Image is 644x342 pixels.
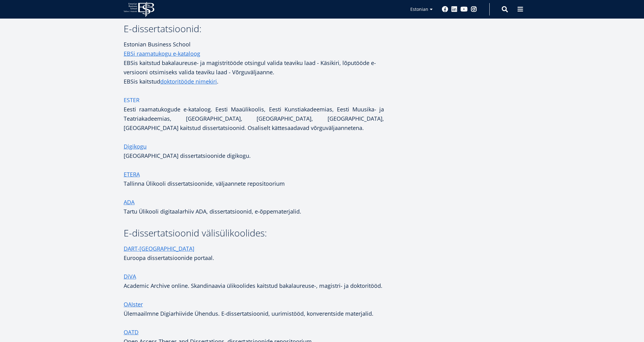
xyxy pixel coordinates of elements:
p: Ülemaailmne Digiarhiivide Ühendus. E-dissertatsioonid, uurimistööd, konverentside materjalid. [124,300,384,318]
p: Estonian Business School [124,40,384,58]
h3: E-dissertatsioonid välisülikoolides: [124,228,384,238]
a: Linkedin [451,6,457,12]
a: ETERA [124,170,140,179]
a: Instagram [471,6,477,12]
p: Tallinna Ülikooli dissertatsioonide, väljaannete repositoorium [124,179,384,197]
p: Academic Archive online. Skandinaavia ülikoolides kaitstud bakalaureuse-, magistri- ja doktoritööd. [124,272,384,290]
p: Eesti raamatukogude e-kataloog. Eesti Maaülikoolis, Eesti Kunstiakadeemias, Eesti Muusika- ja Tea... [124,95,384,132]
a: ADA [124,197,135,207]
a: DART-[GEOGRAPHIC_DATA] [124,244,194,253]
a: EBSi raamatukogu e-kataloog [124,49,200,58]
p: Euroopa dissertatsioonide portaal. [124,244,384,262]
a: Facebook [442,6,448,12]
a: Youtube [461,6,468,12]
p: Tartu Ülikooli digitaalarhiiv ADA, dissertatsioonid, e-õppematerjalid. [124,207,384,216]
a: OAIster [124,300,143,309]
a: doktoritööde nimekiri [160,77,217,86]
p: EBSis kaitstud bakalaureuse- ja magistritööde otsingul valida teaviku laad - Käsikiri, lõputööde ... [124,58,384,86]
a: OATD [124,327,139,337]
h3: E-dissertatsioonid: [124,24,384,33]
a: Digikogu [124,142,147,151]
a: DiVA [124,272,136,281]
a: ESTER [124,95,139,105]
p: [GEOGRAPHIC_DATA] dissertatsioonide digikogu. [124,142,384,170]
span: ADA [124,198,135,206]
